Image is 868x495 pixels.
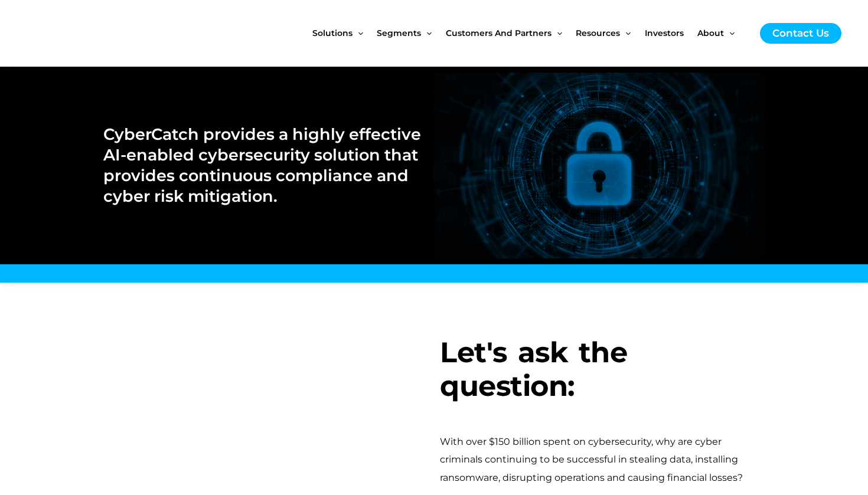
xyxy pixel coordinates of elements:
span: Menu Toggle [552,8,562,58]
img: CyberCatch [21,9,162,58]
span: Investors [645,8,684,58]
h2: CyberCatch provides a highly effective AI-enabled cybersecurity solution that provides continuous... [103,124,422,206]
span: Menu Toggle [421,8,432,58]
span: About [697,8,724,58]
span: Menu Toggle [724,8,735,58]
span: Segments [377,8,421,58]
nav: Site Navigation: New Main Menu [312,8,748,58]
h3: Let's ask the question: [440,336,765,404]
span: Resources [576,8,620,58]
span: Customers and Partners [446,8,552,58]
a: Contact Us [760,23,841,44]
span: Menu Toggle [620,8,631,58]
span: Menu Toggle [353,8,363,58]
span: Solutions [312,8,353,58]
a: Investors [645,8,697,58]
div: With over $150 billion spent on cybersecurity, why are cyber criminals continuing to be successfu... [440,433,765,487]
